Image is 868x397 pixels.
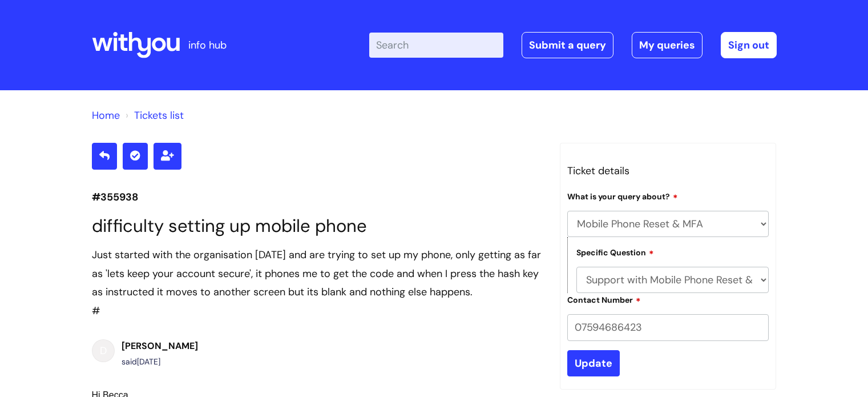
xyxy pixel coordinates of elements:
[92,106,120,125] li: Solution home
[576,246,654,258] label: Specific Question
[522,32,613,58] a: Submit a query
[92,246,543,320] div: #
[721,32,777,58] a: Sign out
[567,350,620,376] input: Update
[92,246,543,301] div: Just started with the organisation [DATE] and are trying to set up my phone, only getting as far ...
[567,294,641,305] label: Contact Number
[122,340,198,352] b: [PERSON_NAME]
[567,190,678,202] label: What is your query about?
[92,109,120,122] a: Home
[567,162,769,180] h3: Ticket details
[632,32,703,58] a: My queries
[92,339,115,362] div: D
[369,32,777,58] div: | -
[188,36,227,54] p: info hub
[122,355,198,369] div: said
[92,188,543,206] p: #355938
[134,109,184,122] a: Tickets list
[137,356,160,367] span: Mon, 13 Oct, 2025 at 3:30 PM
[123,106,184,125] li: Tickets list
[92,215,543,236] h1: difficulty setting up mobile phone
[369,33,503,58] input: Search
